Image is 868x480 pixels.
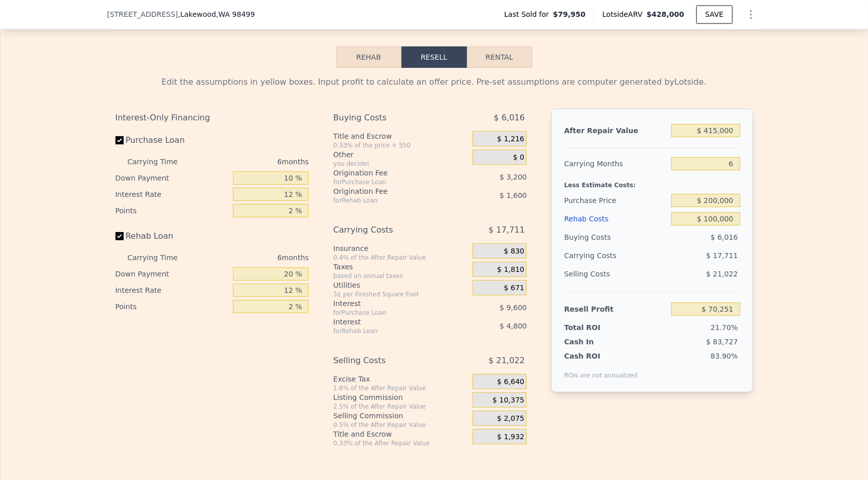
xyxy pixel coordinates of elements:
[333,160,468,168] div: you decide!
[333,196,447,205] div: for Rehab Loan
[333,317,447,327] div: Interest
[333,411,468,421] div: Selling Commission
[706,338,738,346] span: $ 83,727
[647,10,685,18] span: $428,000
[333,392,468,402] div: Listing Commission
[333,309,447,317] div: for Purchase Loan
[128,154,194,170] div: Carrying Time
[115,170,229,186] div: Down Payment
[198,154,309,170] div: 6 months
[333,384,468,392] div: 1.6% of the After Repair Value
[500,191,527,199] span: $ 1,600
[500,304,527,312] span: $ 9,600
[333,221,447,239] div: Carrying Costs
[115,298,229,315] div: Points
[497,433,524,442] span: $ 1,932
[513,153,524,162] span: $ 0
[711,352,738,360] span: 83.90%
[333,178,447,186] div: for Purchase Loan
[497,414,524,423] span: $ 2,075
[333,272,468,280] div: based on annual taxes
[115,227,229,245] label: Rehab Loan
[333,254,468,262] div: 0.4% of the After Repair Value
[333,298,447,309] div: Interest
[198,249,309,266] div: 6 months
[497,135,524,144] span: $ 1,216
[333,374,468,384] div: Excise Tax
[564,351,638,361] div: Cash ROI
[333,109,447,127] div: Buying Costs
[711,323,738,332] span: 21.70%
[333,149,468,160] div: Other
[115,76,753,88] div: Edit the assumptions in yellow boxes. Input profit to calculate an offer price. Pre-set assumptio...
[333,168,447,178] div: Origination Fee
[500,173,527,181] span: $ 3,200
[741,4,761,24] button: Show Options
[504,284,524,293] span: $ 671
[333,186,447,196] div: Origination Fee
[178,9,255,19] span: , Lakewood
[333,141,468,149] div: 0.33% of the price + 550
[564,173,740,191] div: Less Estimate Costs:
[564,361,638,380] div: ROIs are not annualized
[564,228,667,246] div: Buying Costs
[333,421,468,429] div: 0.5% of the After Repair Value
[488,351,525,370] span: $ 21,022
[492,396,524,405] span: $ 10,375
[497,265,524,274] span: $ 1,810
[115,203,229,219] div: Points
[115,186,229,203] div: Interest Rate
[115,131,229,149] label: Purchase Loan
[115,232,124,240] input: Rehab Loan
[333,439,468,447] div: 0.33% of the After Repair Value
[706,251,738,260] span: $ 17,711
[115,136,124,144] input: Purchase Loan
[333,290,468,298] div: 3¢ per Finished Square Foot
[564,210,667,228] div: Rehab Costs
[488,221,525,239] span: $ 17,711
[564,246,628,265] div: Carrying Costs
[564,337,628,347] div: Cash In
[115,109,309,127] div: Interest-Only Financing
[564,155,667,173] div: Carrying Months
[564,300,667,318] div: Resell Profit
[333,280,468,290] div: Utilities
[494,109,525,127] span: $ 6,016
[333,402,468,411] div: 2.5% of the After Repair Value
[504,247,524,256] span: $ 830
[107,9,178,19] span: [STREET_ADDRESS]
[333,351,447,370] div: Selling Costs
[333,243,468,254] div: Insurance
[564,121,667,140] div: After Repair Value
[115,282,229,298] div: Interest Rate
[115,266,229,282] div: Down Payment
[564,322,628,333] div: Total ROI
[553,9,586,19] span: $79,950
[564,265,667,283] div: Selling Costs
[497,377,524,387] span: $ 6,640
[216,10,255,18] span: , WA 98499
[564,191,667,210] div: Purchase Price
[333,262,468,272] div: Taxes
[402,46,467,68] button: Resell
[696,5,732,23] button: SAVE
[500,322,527,330] span: $ 4,800
[504,9,553,19] span: Last Sold for
[336,46,402,68] button: Rehab
[706,270,738,278] span: $ 21,022
[711,233,738,241] span: $ 6,016
[333,429,468,439] div: Title and Escrow
[333,327,447,335] div: for Rehab Loan
[602,9,646,19] span: Lotside ARV
[333,131,468,141] div: Title and Escrow
[467,46,532,68] button: Rental
[128,249,194,266] div: Carrying Time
